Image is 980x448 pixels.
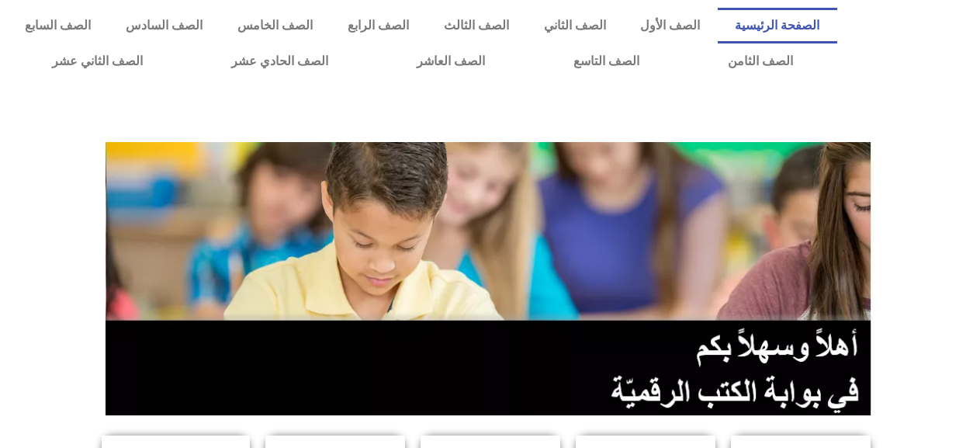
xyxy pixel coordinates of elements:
[529,43,684,79] a: الصف التاسع
[220,8,331,43] a: الصف الخامس
[718,8,837,43] a: الصفحة الرئيسية
[187,43,372,79] a: الصف الحادي عشر
[684,43,837,79] a: الصف الثامن
[426,8,526,43] a: الصف الثالث
[331,8,427,43] a: الصف الرابع
[372,43,529,79] a: الصف العاشر
[623,8,718,43] a: الصف الأول
[109,8,220,43] a: الصف السادس
[8,8,109,43] a: الصف السابع
[526,8,623,43] a: الصف الثاني
[8,43,187,79] a: الصف الثاني عشر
